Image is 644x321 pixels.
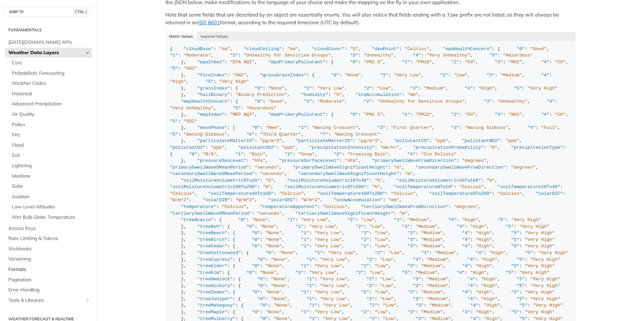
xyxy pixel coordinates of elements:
[208,191,273,196] span: "soilTemperature40To100"
[456,224,464,229] span: "4"
[304,99,312,104] span: "1"
[197,125,227,130] span: "moonPhase"
[377,125,385,130] span: "2"
[465,112,476,117] span: "O3"
[260,224,277,229] span: "None"
[12,142,90,149] span: Flood
[235,198,255,203] span: "W/m^2"
[497,99,527,104] span: "Unhealthy"
[170,53,178,58] span: "1"
[197,138,255,143] span: "particulateMatter10"
[484,99,492,104] span: "3"
[260,171,285,176] span: "seconds"
[85,50,90,56] button: Hide subpages for Weather Data Layers
[317,99,345,104] span: "Moderate"
[304,86,312,91] span: "1"
[230,112,255,117] span: "MEP AQI"
[440,73,448,78] span: "2"
[350,46,358,51] span: "%"
[12,111,90,118] span: Air Quality
[255,99,263,104] span: "0"
[8,212,92,222] a: Wet Bulb Globe Temperature
[235,152,244,157] span: "1"
[462,230,470,236] span: "4"
[462,158,486,163] span: "degrees"
[486,178,494,183] span: "%"
[8,120,92,130] a: Pollen
[541,73,549,78] span: "4"
[497,191,522,196] span: "Celcius"
[197,60,225,65] span: "epaIndex"
[197,73,227,78] span: "fireIndex"
[222,204,246,209] span: "Celcius"
[478,86,495,91] span: "High"
[301,217,328,222] span: "Very Low"
[413,145,484,150] span: "precipitationProbability"
[421,230,443,236] span: "Medium"
[5,275,92,285] a: Pagination
[350,112,358,117] span: "0"
[165,11,576,27] p: Note that some fields that are described by an object are essentially enums. You will also notice...
[197,158,247,163] span: "pressureSeaLevel"
[451,125,459,130] span: "3"
[312,46,345,51] span: "cloudCover"
[238,217,246,222] span: "0"
[295,224,303,229] span: "1"
[298,125,306,130] span: "1"
[197,92,230,97] span: "hailBinary"
[246,224,254,229] span: "0"
[205,79,214,84] span: "5"
[448,217,456,222] span: "4"
[416,224,438,229] span: "Medium"
[345,158,358,163] span: "hPa"
[511,145,563,150] span: "precipitationType"
[211,145,225,150] span: "ppb"
[410,86,418,91] span: "3"
[5,285,92,295] a: Error Handling
[8,109,92,119] a: Air Quality
[356,224,364,229] span: "2"
[197,86,230,91] span: "grassIndex"
[285,152,293,157] span: "2"
[170,145,205,150] span: "pollutantO3"
[372,46,399,51] span: "dewPoint"
[350,60,358,65] span: "0"
[230,60,255,65] span: "EPA AQI"
[295,211,394,216] span: "tertiarySwellWaveSignificantHeight"
[5,234,92,244] a: Rate Limiting & Tokens
[170,106,214,111] span: "Very Unhealthy"
[334,198,383,203] span: "snowAccumulation"
[233,106,241,111] span: "5"
[8,78,92,88] a: Weather Codes
[12,214,90,221] span: Wet Bulb Globe Temperature
[197,237,227,242] span: "treeBirch"
[388,198,399,203] span: "mm"
[372,158,456,163] span: "primarySwellWaveFromDirection"
[525,230,555,236] span: "Very High"
[8,287,90,293] span: Error Handling
[429,191,492,196] span: "soilTemperature0To200"
[298,152,315,157] span: "Snow"
[402,60,410,65] span: "1"
[246,106,276,111] span: "Hazardous"
[361,204,448,209] span: "tertiarySwellWaveFromDirection"
[434,138,448,143] span: "ppb"
[334,152,342,157] span: "3"
[391,125,432,130] span: "First Quarter"
[508,112,522,117] span: "NO2"
[181,204,216,209] span: "temperature"
[506,224,514,229] span: "5"
[364,53,394,58] span: "Unhealthy"
[317,191,386,196] span: "soilTemperature100To200"
[246,132,254,137] span: "6"
[263,184,271,189] span: "%"
[394,73,421,78] span: "Very Low"
[334,92,342,97] span: "%"
[416,112,432,117] span: "PM10"
[497,217,506,222] span: "5"
[12,132,90,138] span: Fire
[203,152,217,157] span: "N/A"
[5,27,92,33] h2: Fundamentals
[287,178,369,183] span: "soilMoistureVolumetric10To40"
[454,73,468,78] span: "Low"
